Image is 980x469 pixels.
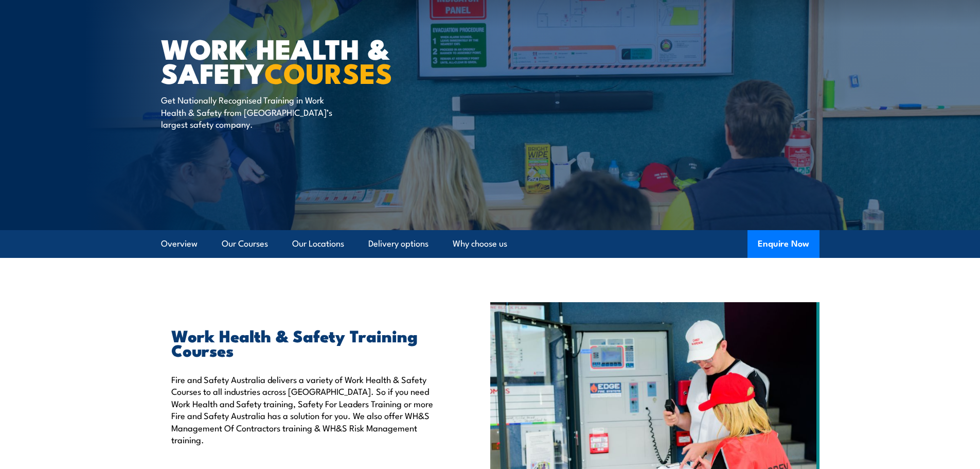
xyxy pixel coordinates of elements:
a: Why choose us [453,230,507,257]
h1: Work Health & Safety [161,36,415,84]
h2: Work Health & Safety Training Courses [171,328,443,357]
a: Delivery options [368,230,429,257]
p: Get Nationally Recognised Training in Work Health & Safety from [GEOGRAPHIC_DATA]’s largest safet... [161,94,349,130]
a: Overview [161,230,198,257]
strong: COURSES [264,50,393,93]
button: Enquire Now [747,230,819,258]
a: Our Locations [292,230,344,257]
a: Our Courses [222,230,268,257]
p: Fire and Safety Australia delivers a variety of Work Health & Safety Courses to all industries ac... [171,373,443,445]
